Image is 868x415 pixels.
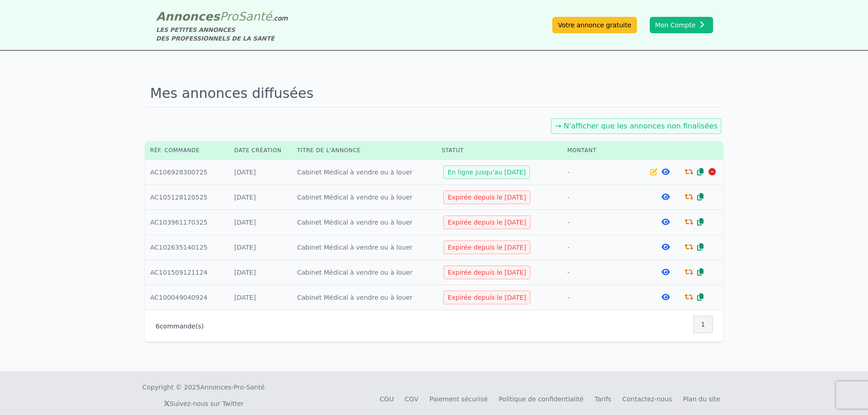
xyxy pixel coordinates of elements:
[145,235,229,260] td: AC102635140125
[694,316,713,333] nav: Pagination
[229,160,292,185] td: [DATE]
[562,160,642,185] td: -
[380,395,394,403] a: CGU
[443,291,530,304] div: Expirée depuis le [DATE]
[555,122,717,130] a: → N'afficher que les annonces non finalisées
[562,141,642,160] th: Montant
[229,185,292,210] td: [DATE]
[697,168,704,175] i: Dupliquer l'annonce
[156,26,288,43] div: LES PETITES ANNONCES DES PROFESSIONNELS DE LA SANTÉ
[145,141,229,160] th: Réf. commande
[650,168,657,175] i: Editer l'annonce
[562,210,642,235] td: -
[697,243,704,251] i: Dupliquer l'annonce
[685,243,693,251] i: Renouveler la commande
[145,185,229,210] td: AC105128120525
[562,185,642,210] td: -
[436,141,562,160] th: Statut
[292,210,436,235] td: Cabinet Médical à vendre ou à louer
[145,160,229,185] td: AC106928300725
[145,80,724,108] h1: Mes annonces diffusées
[229,235,292,260] td: [DATE]
[145,285,229,310] td: AC100049040924
[292,285,436,310] td: Cabinet Médical à vendre ou à louer
[443,266,530,279] div: Expirée depuis le [DATE]
[650,17,713,33] button: Mon Compte
[200,383,264,392] a: Annonces-Pro-Santé
[685,168,693,175] i: Renouveler la commande
[220,10,238,23] span: Pro
[662,268,670,276] i: Voir l'annonce
[697,268,704,276] i: Dupliquer l'annonce
[156,10,288,23] a: AnnoncesProSanté.com
[443,165,530,179] div: En ligne jusqu'au [DATE]
[662,168,670,175] i: Voir l'annonce
[562,285,642,310] td: -
[229,210,292,235] td: [DATE]
[685,268,693,276] i: Renouveler la commande
[443,190,530,204] div: Expirée depuis le [DATE]
[683,395,720,403] a: Plan du site
[701,320,705,329] span: 1
[145,260,229,285] td: AC101509121124
[697,193,704,200] i: Dupliquer l'annonce
[662,293,670,301] i: Voir l'annonce
[662,243,670,251] i: Voir l'annonce
[443,215,530,229] div: Expirée depuis le [DATE]
[229,260,292,285] td: [DATE]
[685,218,693,225] i: Renouveler la commande
[595,395,611,403] a: Tarifs
[292,235,436,260] td: Cabinet Médical à vendre ou à louer
[622,395,672,403] a: Contactez-nous
[156,10,220,23] span: Annonces
[164,400,244,407] a: Suivez-nous sur Twitter
[685,193,693,200] i: Renouveler la commande
[229,141,292,160] th: Date création
[662,218,670,225] i: Voir l'annonce
[143,383,265,392] div: Copyright © 2025
[697,293,704,301] i: Dupliquer l'annonce
[498,395,584,403] a: Politique de confidentialité
[156,323,160,330] span: 6
[229,285,292,310] td: [DATE]
[292,185,436,210] td: Cabinet Médical à vendre ou à louer
[156,322,204,331] p: commande(s)
[662,193,670,200] i: Voir l'annonce
[292,260,436,285] td: Cabinet Médical à vendre ou à louer
[562,235,642,260] td: -
[429,395,488,403] a: Paiement sécurisé
[145,210,229,235] td: AC103961170325
[685,293,693,301] i: Renouveler la commande
[292,141,436,160] th: Titre de l'annonce
[697,218,704,225] i: Dupliquer l'annonce
[709,168,716,175] i: Arrêter la diffusion de l'annonce
[292,160,436,185] td: Cabinet Médical à vendre ou à louer
[238,10,272,23] span: Santé
[272,15,288,22] span: .com
[405,395,418,403] a: CGV
[562,260,642,285] td: -
[443,241,530,254] div: Expirée depuis le [DATE]
[552,17,637,33] a: Votre annonce gratuite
